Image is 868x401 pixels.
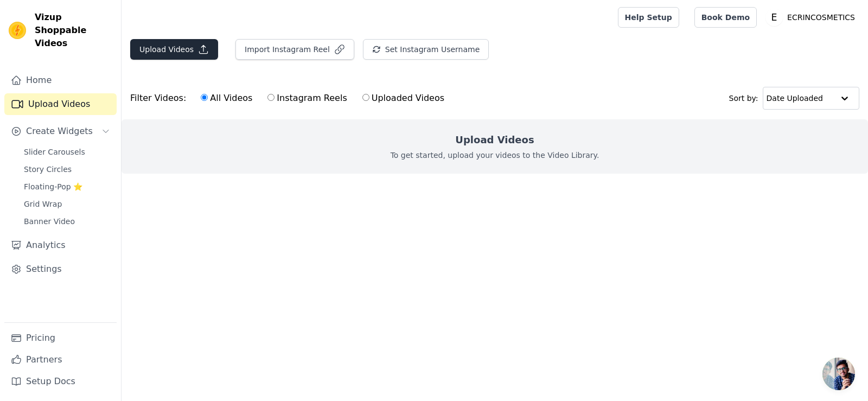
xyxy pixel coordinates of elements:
[4,327,117,349] a: Pricing
[17,144,117,160] a: Slider Carousels
[455,132,534,148] h2: Upload Videos
[765,8,859,27] button: E ECRINCOSMETICS
[822,358,855,390] div: Open chat
[24,199,62,209] span: Grid Wrap
[783,8,859,27] p: ECRINCOSMETICS
[24,147,85,157] span: Slider Carousels
[17,196,117,212] a: Grid Wrap
[130,39,218,60] button: Upload Videos
[24,164,72,175] span: Story Circles
[267,94,275,101] input: Instagram Reels
[362,91,445,105] label: Uploaded Videos
[729,87,860,110] div: Sort by:
[4,349,117,371] a: Partners
[771,12,777,23] text: E
[391,150,599,161] p: To get started, upload your videos to the Video Library.
[618,7,679,28] a: Help Setup
[4,371,117,392] a: Setup Docs
[4,69,117,91] a: Home
[4,234,117,256] a: Analytics
[24,181,82,192] span: Floating-Pop ⭐
[130,86,450,111] div: Filter Videos:
[4,93,117,115] a: Upload Videos
[24,216,75,227] span: Banner Video
[694,7,757,28] a: Book Demo
[235,39,354,60] button: Import Instagram Reel
[201,94,208,101] input: All Videos
[362,94,369,101] input: Uploaded Videos
[17,162,117,177] a: Story Circles
[200,91,253,105] label: All Videos
[35,11,112,50] span: Vizup Shoppable Videos
[17,214,117,229] a: Banner Video
[26,125,93,138] span: Create Widgets
[4,258,117,280] a: Settings
[9,22,26,39] img: Vizup
[4,120,117,142] button: Create Widgets
[267,91,347,105] label: Instagram Reels
[363,39,489,60] button: Set Instagram Username
[17,179,117,194] a: Floating-Pop ⭐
